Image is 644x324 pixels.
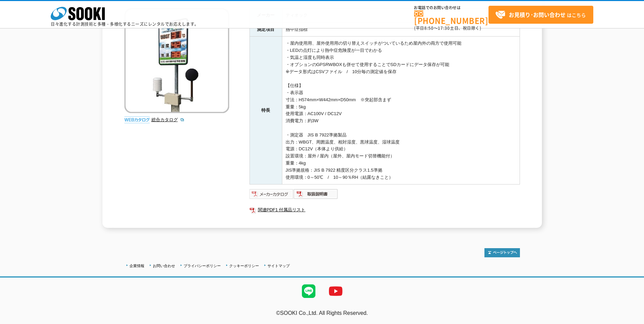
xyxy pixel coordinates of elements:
[249,206,520,214] a: 関連PDF1 付属品リスト
[249,193,294,198] a: メーカーカタログ
[294,189,338,199] img: 取扱説明書
[184,264,221,268] a: プライバシーポリシー
[124,116,150,123] img: webカタログ
[438,25,450,31] span: 17:30
[282,37,520,185] td: ・屋内使用用、屋外使用用の切り替えスイッチがついているため屋内外の両方で使用可能 ・LEDの点灯により熱中症危険度が一目でわかる ・気温と湿度も同時表示 ・オプションのGPSRWBOXも併せて使...
[295,278,322,305] img: LINE
[229,264,259,268] a: クッキーポリシー
[484,248,520,257] img: トップページへ
[151,117,185,122] a: 総合カタログ
[495,10,586,20] span: はこちら
[294,193,338,198] a: 取扱説明書
[249,37,282,185] th: 特長
[488,6,593,24] a: お見積り･お問い合わせはこちら
[424,25,434,31] span: 8:50
[322,278,349,305] img: YouTube
[51,22,199,26] p: 日々進化する計測技術と多種・多様化するニーズにレンタルでお応えします。
[509,10,566,19] strong: お見積り･お問い合わせ
[414,25,481,31] span: (平日 ～ 土日、祝日除く)
[618,317,644,323] a: テストMail
[267,264,290,268] a: サイトマップ
[153,264,175,268] a: お問い合わせ
[414,6,488,10] span: お電話でのお問い合わせは
[249,189,294,199] img: メーカーカタログ
[414,10,488,24] a: [PHONE_NUMBER]
[124,8,229,113] img: WBGT特化型環境表示器 TK0240型
[129,264,144,268] a: 企業情報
